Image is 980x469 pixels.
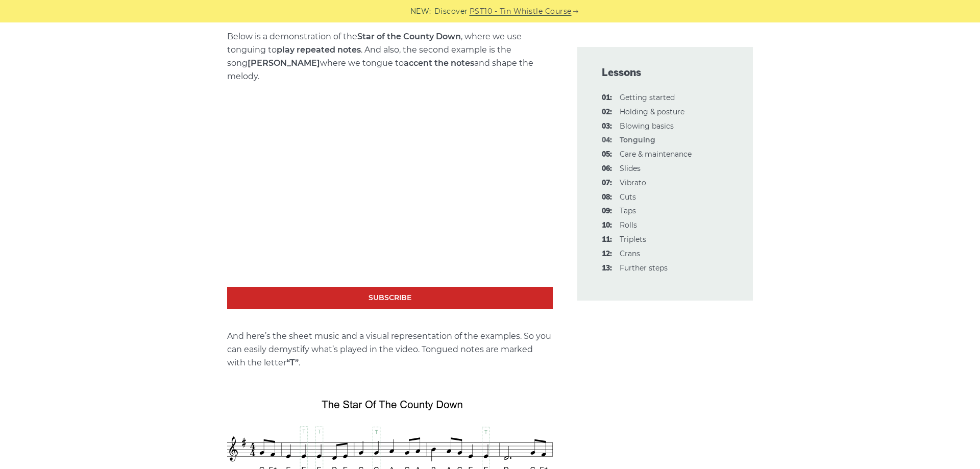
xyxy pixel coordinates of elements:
span: 02: [602,106,612,118]
strong: Tonguing [620,135,655,144]
a: 12:Crans [620,249,640,258]
iframe: Tin Whistle Tonguing - Star Of The County Down & Peggy Lettermore [227,104,553,287]
a: 11:Triplets [620,235,646,244]
strong: accent the notes [404,58,474,68]
strong: play repeated notes [277,45,361,55]
span: 09: [602,205,612,217]
span: Lessons [602,65,728,80]
span: 04: [602,134,612,146]
a: 03:Blowing basics [620,121,674,131]
p: Below is a demonstration of the , where we use tonguing to . And also, the second example is the ... [227,30,553,83]
p: And here’s the sheet music and a visual representation of the examples. So you can easily demysti... [227,330,553,369]
span: 01: [602,92,612,104]
span: NEW: [410,6,431,17]
a: Subscribe [227,287,553,309]
a: 13:Further steps [620,263,668,273]
a: 07:Vibrato [620,178,646,187]
a: 06:Slides [620,164,641,173]
span: 06: [602,163,612,175]
strong: “T” [286,358,299,367]
span: 03: [602,120,612,133]
a: 09:Taps [620,206,636,215]
strong: Star of the County Down [357,32,461,41]
a: 02:Holding & posture [620,107,684,116]
span: 10: [602,219,612,232]
span: 08: [602,191,612,204]
span: 12: [602,248,612,260]
span: 07: [602,177,612,189]
span: 11: [602,234,612,246]
a: 05:Care & maintenance [620,150,692,159]
strong: [PERSON_NAME] [248,58,320,68]
a: 08:Cuts [620,192,636,202]
span: 13: [602,262,612,275]
span: 05: [602,149,612,161]
span: Discover [434,6,468,17]
a: 01:Getting started [620,93,675,102]
a: PST10 - Tin Whistle Course [470,6,572,17]
a: 10:Rolls [620,220,637,230]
